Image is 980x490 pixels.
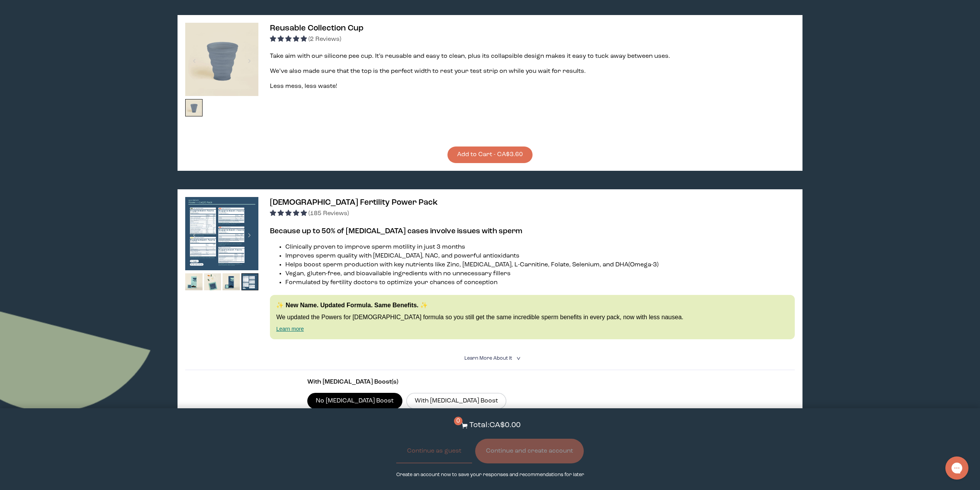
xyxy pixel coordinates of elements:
[276,302,428,308] strong: ✨ New Name. Updated Formula. Same Benefits. ✨
[223,273,240,291] img: thumbnail image
[185,273,203,291] img: thumbnail image
[270,199,438,207] span: [DEMOGRAPHIC_DATA] Fertility Power Pack
[270,36,308,42] span: 5.00 stars
[406,393,507,409] label: With [MEDICAL_DATA] Boost
[941,454,972,482] iframe: Gorgias live chat messenger
[447,146,533,163] button: Add to Cart - CA$3.60
[285,278,794,287] li: Formulated by fertility doctors to optimize your chances of conception
[475,439,584,463] button: Continue and create account
[276,326,304,332] a: Learn more
[285,269,794,278] li: Vegan, gluten-free, and bioavailable ingredients with no unnecessary fillers
[241,273,259,291] img: thumbnail image
[464,355,516,362] summary: Learn More About it <
[514,356,521,360] i: <
[285,261,794,269] li: Helps boost sperm production with key nutrients like Zinc, [MEDICAL_DATA], L-Carnitine, Folate, S...
[285,252,794,261] li: Improves sperm quality with [MEDICAL_DATA], NAC, and powerful antioxidants
[396,439,472,463] button: Continue as guest
[270,210,308,217] span: 4.94 stars
[270,24,364,32] span: Reusable Collection Cup
[185,99,203,116] img: thumbnail image
[307,378,673,387] p: With [MEDICAL_DATA] Boost(s)
[454,417,462,425] span: 0
[308,36,341,42] span: (2 Reviews)
[276,313,788,322] p: We updated the Powers for [DEMOGRAPHIC_DATA] formula so you still get the same incredible sperm b...
[469,420,521,431] p: Total: CA$0.00
[285,243,794,252] li: Clinically proven to improve sperm motility in just 3 months
[270,82,794,91] p: Less mess, less waste!
[396,471,584,478] p: Create an account now to save your responses and recommendations for later
[307,393,402,409] label: No [MEDICAL_DATA] Boost
[270,67,794,76] p: We’ve also made sure that the top is the perfect width to rest your test strip on while you wait ...
[270,52,794,61] p: Take aim with our silicone pee cup. It’s reusable and easy to clean, plus its collapsible design ...
[308,210,349,217] span: (185 Reviews)
[204,273,221,291] img: thumbnail image
[270,226,794,237] h3: Because up to 50% of [MEDICAL_DATA] cases involve issues with sperm
[464,356,512,361] span: Learn More About it
[185,23,258,96] img: thumbnail image
[185,197,258,270] img: thumbnail image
